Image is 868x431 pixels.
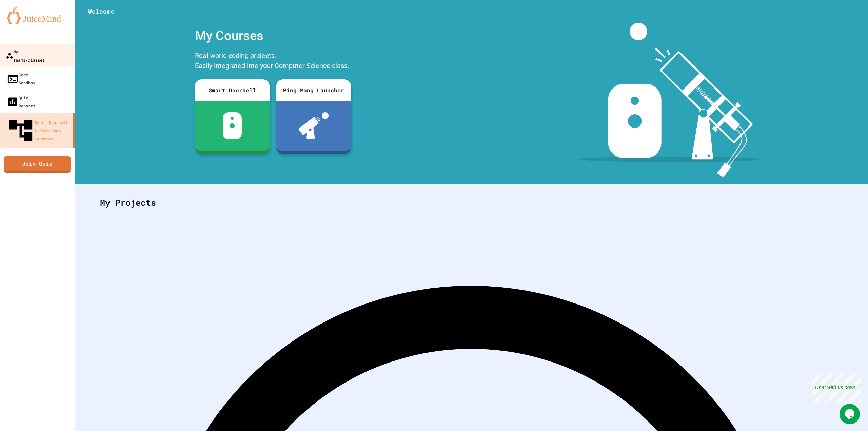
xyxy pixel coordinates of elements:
div: Real-world coding projects. Easily integrated into your Computer Science class. [192,49,354,74]
div: Smart Doorbell [195,79,270,101]
img: logo-orange.svg [7,7,68,24]
iframe: chat widget [812,374,861,403]
div: Ping Pong Launcher [276,79,351,101]
div: Smart Doorbell & Ping Pong Launcher [7,117,71,144]
div: My Projects [93,190,849,216]
div: Quiz Reports [7,94,35,110]
a: Join Quiz [4,156,71,173]
img: ppl-with-ball.png [299,112,329,139]
img: sdb-white.svg [223,112,242,139]
div: Code Sandbox [7,71,35,87]
div: My Teams/Classes [6,47,45,64]
img: banner-image-my-projects.png [579,23,761,178]
iframe: chat widget [840,404,861,424]
div: My Courses [192,23,354,49]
